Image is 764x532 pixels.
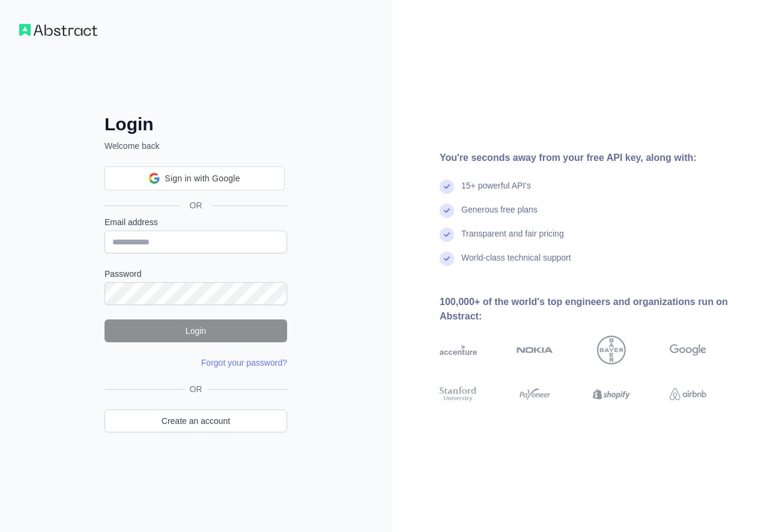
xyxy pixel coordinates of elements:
[185,383,207,395] span: OR
[165,172,240,185] span: Sign in with Google
[201,358,287,367] a: Forgot your password?
[440,252,454,266] img: check mark
[440,336,477,364] img: accenture
[517,385,554,404] img: payoneer
[440,180,454,194] img: check mark
[440,385,477,404] img: stanford university
[461,204,538,228] div: Generous free plans
[105,216,287,228] label: Email address
[440,295,745,324] div: 100,000+ of the world's top engineers and organizations run on Abstract:
[105,140,287,152] p: Welcome back
[105,410,287,432] a: Create an account
[461,252,571,276] div: World-class technical support
[440,204,454,218] img: check mark
[105,268,287,280] label: Password
[440,151,745,165] div: You're seconds away from your free API key, along with:
[440,228,454,242] img: check mark
[597,336,626,364] img: bayer
[19,24,97,36] img: Workflow
[517,336,554,364] img: nokia
[180,199,212,211] span: OR
[593,385,630,404] img: shopify
[105,113,287,135] h2: Login
[670,385,707,404] img: airbnb
[461,228,564,252] div: Transparent and fair pricing
[105,319,287,342] button: Login
[105,166,285,190] div: Sign in with Google
[670,336,707,364] img: google
[461,180,531,204] div: 15+ powerful API's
